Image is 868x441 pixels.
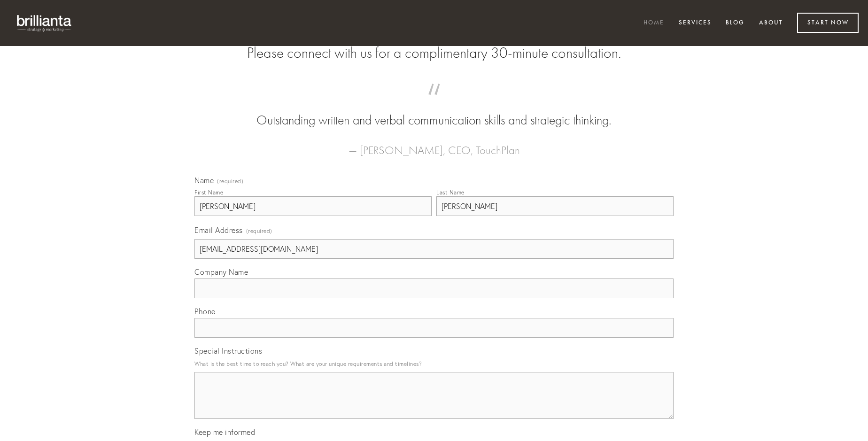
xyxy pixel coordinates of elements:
[209,93,659,130] blockquote: Outstanding written and verbal communication skills and strategic thinking.
[194,357,674,370] p: What is the best time to reach you? What are your unique requirements and timelines?
[246,224,272,237] span: (required)
[194,267,248,277] span: Company Name
[673,15,718,31] a: Services
[720,15,751,31] a: Blog
[217,178,243,184] span: (required)
[209,93,659,111] span: “
[637,15,670,31] a: Home
[194,44,674,62] h2: Please connect with us for a complimentary 30-minute consultation.
[194,225,243,235] span: Email Address
[194,176,214,185] span: Name
[194,189,223,196] div: First Name
[194,427,255,437] span: Keep me informed
[753,15,789,31] a: About
[797,13,859,33] a: Start Now
[194,307,216,316] span: Phone
[194,346,262,356] span: Special Instructions
[209,130,659,160] figcaption: — [PERSON_NAME], CEO, TouchPlan
[9,9,80,37] img: brillianta - research, strategy, marketing
[436,189,465,196] div: Last Name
